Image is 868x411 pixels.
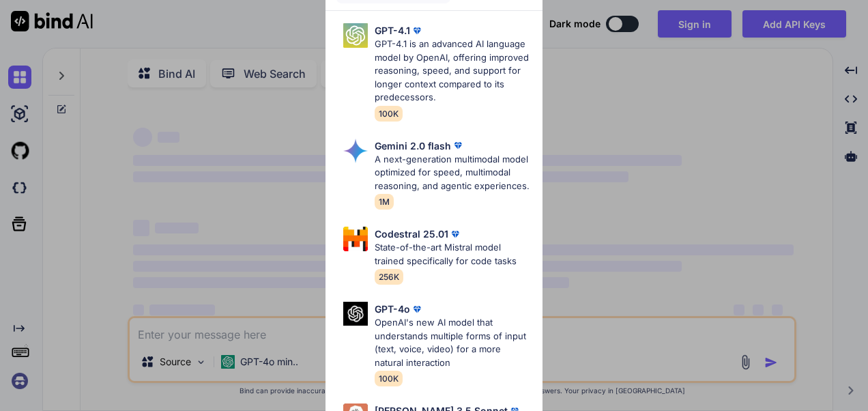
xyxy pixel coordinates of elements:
[451,139,465,152] img: premium
[375,194,394,210] span: 1M
[343,227,368,251] img: Pick Models
[375,38,532,104] p: GPT-4.1 is an advanced AI language model by OpenAI, offering improved reasoning, speed, and suppo...
[375,241,532,268] p: State-of-the-art Mistral model trained specifically for code tasks
[343,23,368,48] img: Pick Models
[410,302,424,316] img: premium
[375,153,532,193] p: A next-generation multimodal model optimized for speed, multimodal reasoning, and agentic experie...
[375,316,532,369] p: OpenAI's new AI model that understands multiple forms of input (text, voice, video) for a more na...
[375,371,403,386] span: 100K
[375,269,403,285] span: 256K
[375,302,410,316] p: GPT-4o
[375,23,410,38] p: GPT-4.1
[343,139,368,163] img: Pick Models
[375,106,403,122] span: 100K
[410,24,424,38] img: premium
[448,227,462,241] img: premium
[375,227,448,241] p: Codestral 25.01
[375,139,451,153] p: Gemini 2.0 flash
[343,302,368,326] img: Pick Models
